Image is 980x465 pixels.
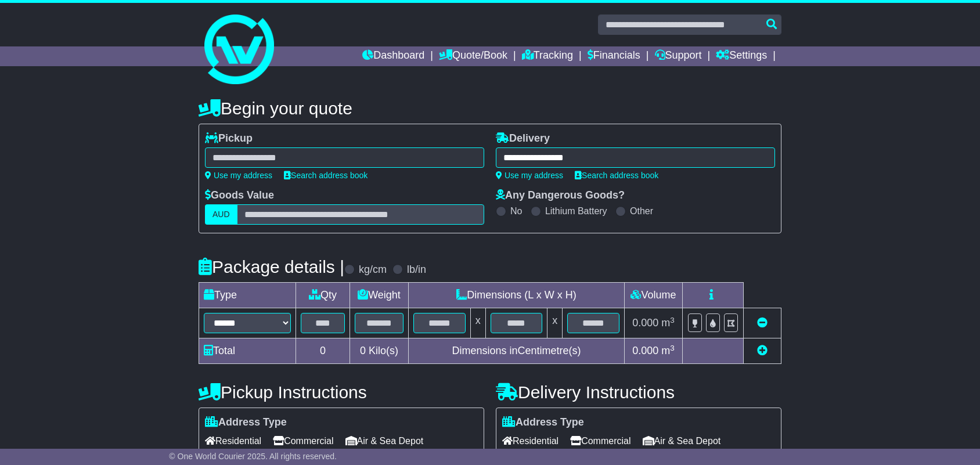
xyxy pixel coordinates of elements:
td: Weight [350,283,409,308]
td: Volume [624,283,682,308]
label: Pickup [205,132,253,145]
a: Search address book [575,171,658,180]
td: Dimensions (L x W x H) [408,283,624,308]
a: Remove this item [757,317,768,329]
h4: Package details | [199,257,344,276]
span: m [661,345,675,356]
td: Total [199,338,296,364]
td: 0 [296,338,350,364]
td: Kilo(s) [350,338,409,364]
label: Address Type [205,416,287,429]
span: 0.000 [632,317,658,329]
span: Commercial [273,432,333,450]
a: Tracking [522,46,573,66]
label: Other [630,206,653,217]
h4: Pickup Instructions [199,383,484,402]
a: Use my address [205,171,272,180]
h4: Begin your quote [199,99,781,118]
span: 0 [360,345,366,356]
span: Residential [502,432,559,450]
label: No [510,206,522,217]
a: Use my address [496,171,563,180]
td: x [470,308,485,338]
a: Support [655,46,702,66]
td: Dimensions in Centimetre(s) [408,338,624,364]
a: Dashboard [362,46,424,66]
td: Type [199,283,296,308]
sup: 3 [670,344,675,352]
label: AUD [205,204,237,225]
span: 0.000 [632,345,658,356]
label: lb/in [407,264,426,276]
a: Search address book [284,171,368,180]
label: Lithium Battery [545,206,607,217]
span: Air & Sea Depot [643,432,721,450]
h4: Delivery Instructions [496,383,781,402]
label: Delivery [496,132,550,145]
td: Qty [296,283,350,308]
span: © One World Courier 2025. All rights reserved. [169,452,337,461]
a: Add new item [757,345,768,356]
span: Commercial [570,432,630,450]
label: Any Dangerous Goods? [496,189,625,202]
span: Residential [205,432,261,450]
span: m [661,317,675,329]
span: Air & Sea Depot [345,432,424,450]
a: Quote/Book [439,46,507,66]
label: Address Type [502,416,584,429]
a: Financials [588,46,640,66]
sup: 3 [670,316,675,325]
td: x [547,308,563,338]
label: Goods Value [205,189,274,202]
label: kg/cm [359,264,387,276]
a: Settings [716,46,767,66]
